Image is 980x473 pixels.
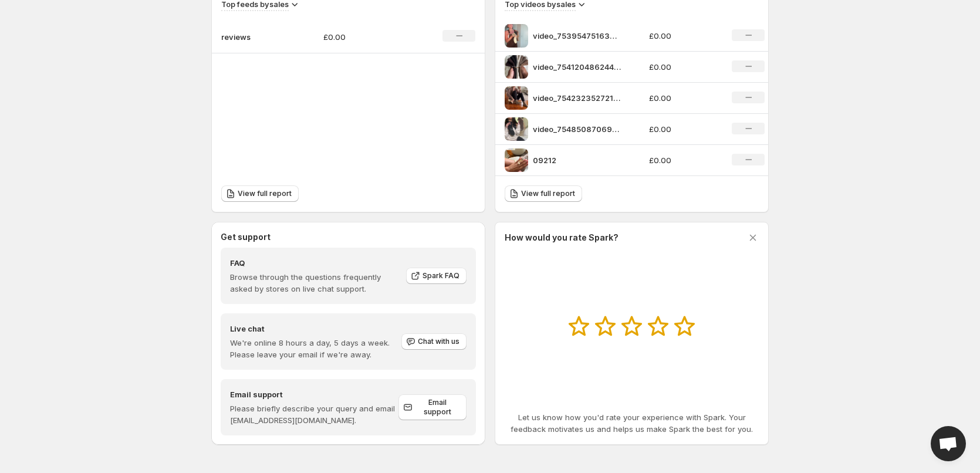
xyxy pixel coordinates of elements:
a: View full report [505,185,582,202]
a: Email support [398,394,467,420]
img: video_7542323527215549751 [505,86,528,110]
h3: Get support [221,231,271,243]
img: video_7539547516354825485 [505,24,528,48]
img: video_7541204862441229623 [505,55,528,79]
h4: FAQ [230,257,398,269]
p: 09212 [533,154,621,166]
p: video_7539547516354825485 [533,30,621,42]
p: Browse through the questions frequently asked by stores on live chat support. [230,271,398,295]
p: reviews [221,31,280,43]
span: Chat with us [418,337,459,346]
p: Let us know how you'd rate your experience with Spark. Your feedback motivates us and helps us ma... [505,411,759,435]
p: Please briefly describe your query and email [EMAIL_ADDRESS][DOMAIN_NAME]. [230,403,398,426]
p: video_7542323527215549751 [533,92,621,104]
p: video_7541204862441229623 [533,61,621,73]
img: video_7548508706942487863 [505,117,528,141]
span: View full report [238,189,292,198]
p: £0.00 [649,61,718,73]
a: View full report [221,185,299,202]
p: £0.00 [649,92,718,104]
button: Chat with us [401,333,467,350]
a: Spark FAQ [406,268,467,284]
span: View full report [521,189,575,198]
h4: Email support [230,388,398,400]
p: £0.00 [649,154,718,166]
h4: Live chat [230,323,400,335]
span: Spark FAQ [423,271,459,281]
div: Open chat [931,426,966,461]
span: Email support [415,398,459,417]
p: We're online 8 hours a day, 5 days a week. Please leave your email if we're away. [230,337,400,360]
p: £0.00 [323,31,407,43]
p: £0.00 [649,30,718,42]
img: 09212 [505,148,528,172]
h3: How would you rate Spark? [505,232,619,244]
p: video_7548508706942487863 [533,123,621,135]
p: £0.00 [649,123,718,135]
